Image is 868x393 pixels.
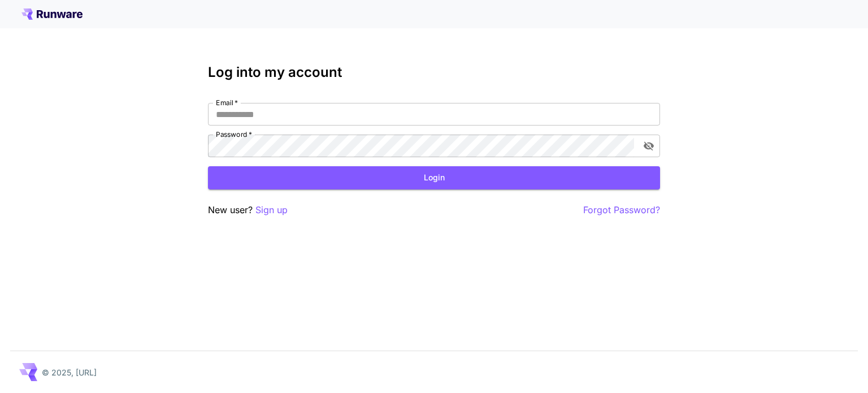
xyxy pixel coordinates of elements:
[208,64,660,80] h3: Log into my account
[208,166,660,189] button: Login
[639,136,659,156] button: toggle password visibility
[583,203,660,217] button: Forgot Password?
[42,366,97,378] p: © 2025, [URL]
[216,129,252,139] label: Password
[216,98,238,107] label: Email
[255,203,288,217] button: Sign up
[208,203,288,217] p: New user?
